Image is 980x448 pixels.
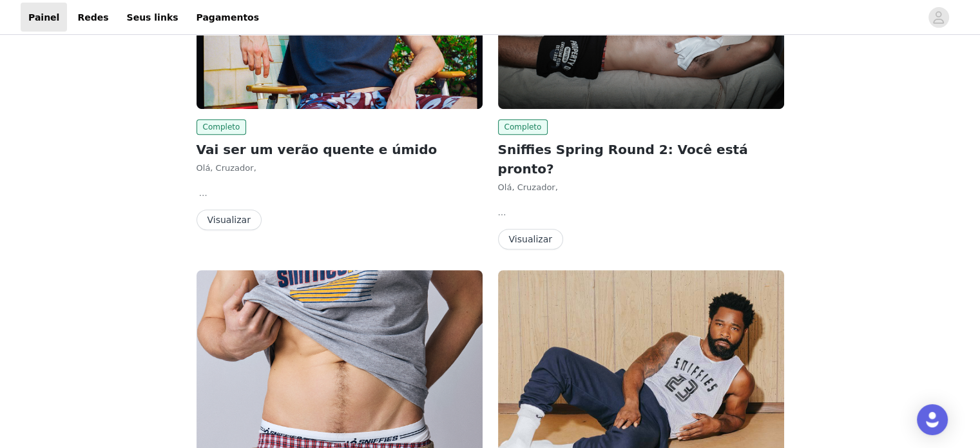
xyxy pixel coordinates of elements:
font: Redes [77,12,108,22]
a: Pagamentos [189,3,267,32]
a: Visualizar [498,235,563,244]
button: Visualizar [498,229,563,249]
a: Visualizar [197,215,262,225]
div: Abra o Intercom Messenger [917,404,948,435]
button: Visualizar [197,209,262,230]
a: Painel [21,3,67,32]
font: Completo [203,122,240,131]
font: Completo [504,122,542,131]
font: Pagamentos [197,12,260,22]
a: Seus links [119,3,186,32]
font: Olá, Cruzador, [498,182,558,192]
font: Seus links [127,12,178,22]
a: Redes [70,3,116,32]
font: Painel [28,12,59,22]
div: avatar [932,7,945,28]
font: Sniffies Spring Round 2: Você está pronto? [498,142,748,177]
font: Olá, Cruzador, [197,163,256,173]
font: Vai ser um verão quente e úmido [197,142,437,157]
